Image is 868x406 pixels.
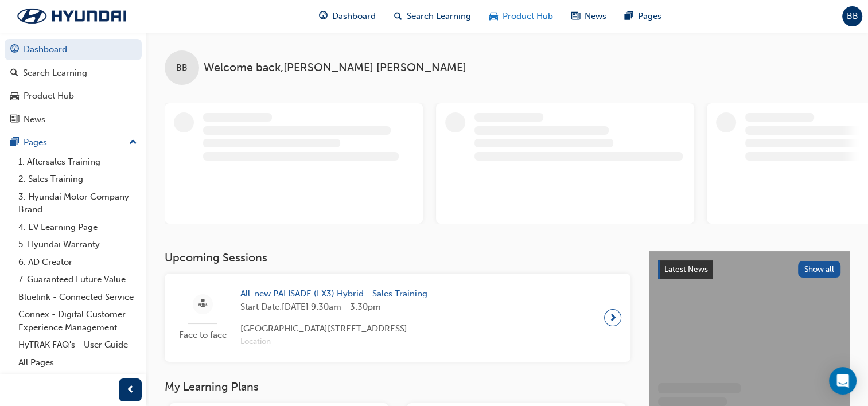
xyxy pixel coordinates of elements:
a: Bluelink - Connected Service [14,288,142,306]
img: Trak [6,4,138,28]
button: BB [842,6,862,26]
span: prev-icon [126,383,135,397]
span: sessionType_FACE_TO_FACE-icon [198,297,207,311]
button: Show all [798,261,841,278]
div: News [24,113,45,126]
a: Dashboard [5,39,142,60]
span: guage-icon [319,9,328,24]
span: guage-icon [10,45,19,55]
span: Dashboard [332,10,376,23]
h3: My Learning Plans [165,380,630,393]
button: DashboardSearch LearningProduct HubNews [5,37,142,132]
span: news-icon [10,115,19,125]
a: Connex - Digital Customer Experience Management [14,306,142,336]
div: Product Hub [24,89,74,103]
a: 4. EV Learning Page [14,218,142,236]
a: pages-iconPages [616,5,671,28]
a: News [5,109,142,130]
a: 1. Aftersales Training [14,153,142,171]
a: news-iconNews [562,5,616,28]
span: Product Hub [503,10,553,23]
a: Product Hub [5,85,142,107]
a: 5. Hyundai Warranty [14,236,142,253]
a: 3. Hyundai Motor Company Brand [14,188,142,218]
a: 2. Sales Training [14,170,142,188]
a: Latest NewsShow all [658,260,840,279]
span: [GEOGRAPHIC_DATA][STREET_ADDRESS] [240,322,427,335]
span: News [585,10,606,23]
span: Face to face [174,329,231,342]
div: Search Learning [23,67,87,80]
a: 7. Guaranteed Future Value [14,271,142,288]
a: Search Learning [5,63,142,84]
span: BB [847,10,858,23]
a: HyTRAK FAQ's - User Guide [14,336,142,354]
a: car-iconProduct Hub [480,5,562,28]
div: Pages [24,136,47,149]
span: up-icon [129,135,137,150]
button: Pages [5,132,142,153]
span: search-icon [394,9,402,24]
a: search-iconSearch Learning [385,5,480,28]
span: car-icon [10,91,19,101]
div: Open Intercom Messenger [829,367,857,395]
span: Pages [638,10,661,23]
h3: Upcoming Sessions [165,251,630,264]
span: Latest News [664,264,708,274]
span: BB [176,61,188,75]
span: search-icon [10,68,18,79]
span: Start Date: [DATE] 9:30am - 3:30pm [240,300,427,314]
span: Welcome back , [PERSON_NAME] [PERSON_NAME] [204,61,466,75]
span: pages-icon [625,9,633,24]
span: Search Learning [407,10,471,23]
span: next-icon [609,310,617,326]
a: 6. AD Creator [14,253,142,271]
span: pages-icon [10,138,19,148]
a: guage-iconDashboard [310,5,385,28]
span: Location [240,335,427,349]
span: All-new PALISADE (LX3) Hybrid - Sales Training [240,287,427,300]
span: car-icon [489,9,498,24]
span: news-icon [571,9,580,24]
a: All Pages [14,354,142,372]
a: Face to faceAll-new PALISADE (LX3) Hybrid - Sales TrainingStart Date:[DATE] 9:30am - 3:30pm[GEOGR... [174,283,621,353]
